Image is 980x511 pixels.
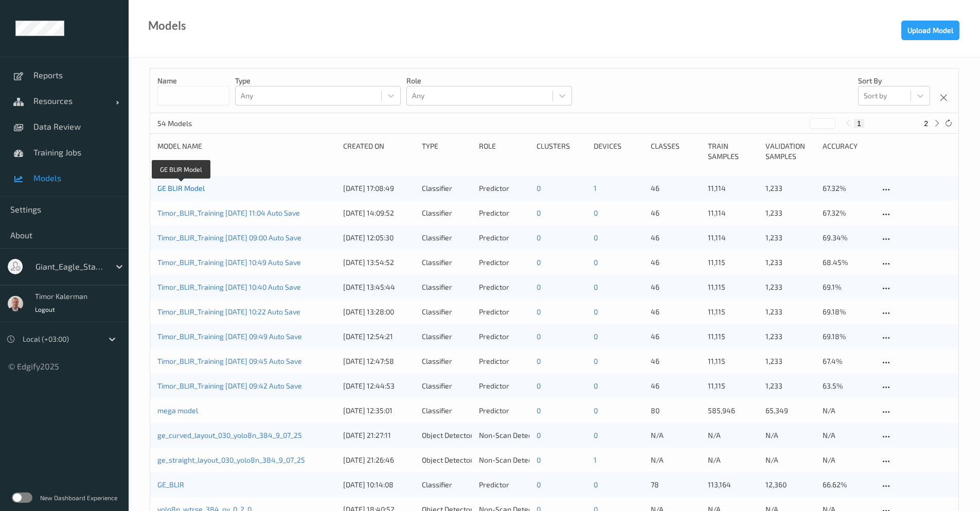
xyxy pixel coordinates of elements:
[594,332,598,341] a: 0
[422,381,472,391] div: Classifier
[651,233,701,243] p: 46
[422,282,472,292] div: Classifier
[537,208,541,217] a: 0
[422,356,472,366] div: Classifier
[537,381,541,390] a: 0
[594,208,598,217] a: 0
[823,356,872,366] p: 67.4%
[823,183,872,193] p: 67.32%
[708,282,758,292] p: 11,115
[157,118,235,129] p: 54 Models
[823,455,872,465] p: N/A
[157,480,184,489] a: GE_BLIR
[594,141,644,162] div: devices
[422,430,472,440] div: Object Detector
[343,480,415,490] div: [DATE] 10:14:08
[157,332,302,341] a: Timor_BLIR_Training [DATE] 09:49 Auto Save
[537,480,541,489] a: 0
[651,331,701,342] p: 46
[479,141,529,162] div: Role
[765,406,815,416] p: 65,349
[651,455,701,465] p: N/A
[422,141,472,162] div: Type
[157,141,336,162] div: Model Name
[422,233,472,243] div: Classifier
[594,480,598,489] a: 0
[708,455,758,465] p: N/A
[651,356,701,366] p: 46
[343,307,415,317] div: [DATE] 13:28:00
[651,208,701,218] p: 46
[858,76,930,86] p: Sort by
[537,455,541,464] a: 0
[651,307,701,317] p: 46
[537,431,541,439] a: 0
[157,431,302,439] a: ge_curved_layout_030_yolo8n_384_9_07_25
[708,430,758,440] p: N/A
[343,141,415,162] div: Created On
[765,208,815,218] p: 1,233
[765,356,815,366] p: 1,233
[651,141,701,162] div: Classes
[765,430,815,440] p: N/A
[343,282,415,292] div: [DATE] 13:45:44
[422,406,472,416] div: Classifier
[823,208,872,218] p: 67.32%
[594,406,598,415] a: 0
[708,307,758,317] p: 11,115
[422,257,472,268] div: Classifier
[708,480,758,490] p: 113,164
[823,257,872,268] p: 68.45%
[537,184,541,192] a: 0
[343,233,415,243] div: [DATE] 12:05:30
[765,233,815,243] p: 1,233
[479,208,529,218] div: Predictor
[422,480,472,490] div: Classifier
[594,307,598,316] a: 0
[651,381,701,391] p: 46
[708,183,758,193] p: 11,114
[594,283,598,291] a: 0
[157,184,205,192] a: GE BLIR Model
[343,406,415,416] div: [DATE] 12:35:01
[708,233,758,243] p: 11,114
[901,21,959,40] button: Upload Model
[343,430,415,440] div: [DATE] 21:27:11
[708,406,758,416] p: 585,946
[765,455,815,465] p: N/A
[765,480,815,490] p: 12,360
[651,183,701,193] p: 46
[343,208,415,218] div: [DATE] 14:09:52
[157,455,305,464] a: ge_straight_layout_030_yolo8n_384_9_07_25
[479,455,529,465] div: Non-Scan Detector
[422,307,472,317] div: Classifier
[537,141,586,162] div: clusters
[479,480,529,490] div: Predictor
[594,258,598,267] a: 0
[708,257,758,268] p: 11,115
[157,76,229,86] p: Name
[235,76,401,86] p: Type
[708,208,758,218] p: 11,114
[479,356,529,366] div: Predictor
[537,258,541,267] a: 0
[157,258,301,267] a: Timor_BLIR_Training [DATE] 10:49 Auto Save
[921,119,931,128] button: 2
[594,381,598,390] a: 0
[479,430,529,440] div: Non-Scan Detector
[594,357,598,365] a: 0
[594,431,598,439] a: 0
[479,331,529,342] div: Predictor
[157,208,300,217] a: Timor_BLIR_Training [DATE] 11:04 Auto Save
[479,233,529,243] div: Predictor
[537,233,541,242] a: 0
[765,331,815,342] p: 1,233
[823,233,872,243] p: 69.34%
[823,381,872,391] p: 63.5%
[823,406,872,416] p: N/A
[157,233,301,242] a: Timor_BLIR_Training [DATE] 09:00 Auto Save
[148,21,186,31] div: Models
[651,480,701,490] p: 78
[708,381,758,391] p: 11,115
[651,257,701,268] p: 46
